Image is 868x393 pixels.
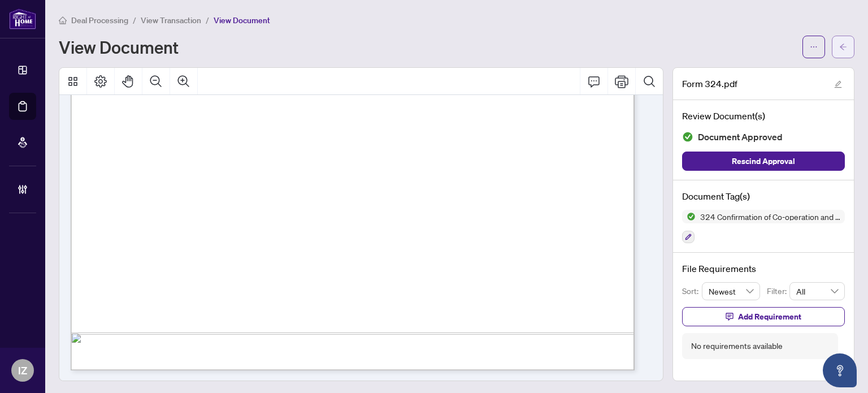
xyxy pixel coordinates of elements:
img: Status Icon [682,210,696,223]
span: IZ [18,362,27,378]
h4: Review Document(s) [682,109,845,123]
li: / [133,14,136,27]
button: Open asap [823,353,857,387]
span: Add Requirement [738,308,801,326]
p: Sort: [682,285,702,297]
span: edit [834,80,842,88]
span: View Transaction [141,15,201,25]
img: Document Status [682,131,693,142]
img: logo [9,8,36,29]
button: Rescind Approval [682,152,845,171]
li: / [206,14,209,27]
button: Add Requirement [682,307,845,326]
h4: Document Tag(s) [682,189,845,203]
h4: File Requirements [682,262,845,275]
span: View Document [214,15,270,25]
h1: View Document [59,38,179,56]
span: Newest [709,283,754,300]
div: No requirements available [691,340,783,352]
span: ellipsis [810,43,818,51]
p: Filter: [767,285,789,297]
span: Deal Processing [71,15,128,25]
span: 324 Confirmation of Co-operation and Representation - Tenant/Landlord [696,213,845,221]
span: All [796,283,838,300]
span: Form 324.pdf [682,77,737,90]
span: home [59,16,67,24]
span: Rescind Approval [732,152,795,170]
span: arrow-left [839,43,847,51]
span: Document Approved [698,129,783,145]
